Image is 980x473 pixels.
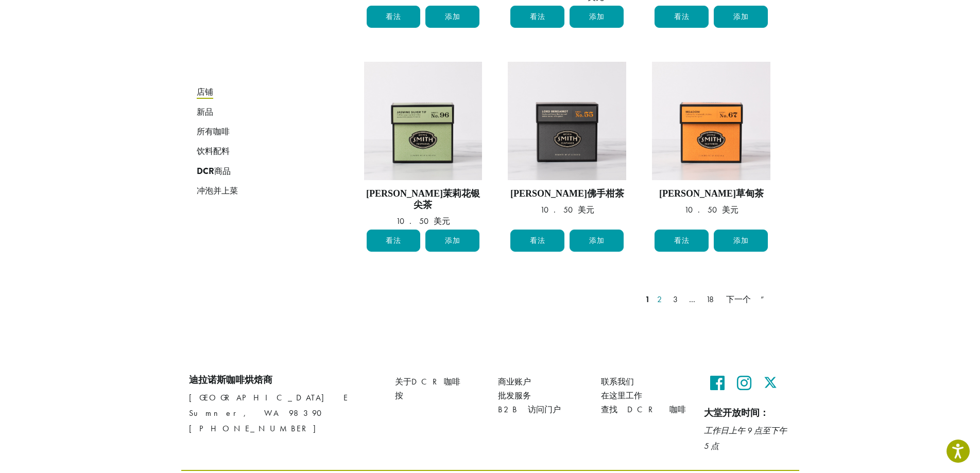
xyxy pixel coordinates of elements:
[510,6,564,28] a: 看法
[197,181,320,201] a: 冲泡并上菜
[652,62,770,180] img: Meadow-Signature-Herbal-Carton-2023.jpg
[498,403,586,417] a: B2B 访问门户
[197,142,320,161] a: 饮料配料
[601,375,689,389] a: 联系我们
[498,376,531,387] font: 商业账户
[714,230,768,252] button: 添加
[652,62,770,225] a: [PERSON_NAME]草甸茶 10.50美元
[366,188,480,210] font: [PERSON_NAME]茉莉花银尖茶
[364,62,483,225] a: [PERSON_NAME]茉莉花银尖茶 10.50美元
[498,375,586,389] a: 商业账户
[395,376,460,387] font: 关于DCR咖啡
[530,235,545,246] font: 看法
[425,6,479,28] button: 添加
[570,230,624,252] button: 添加
[197,122,320,142] a: 所有咖啡
[197,185,238,197] font: 冲泡并上菜
[197,162,320,181] a: DCR商品
[395,390,403,401] font: 按
[367,230,421,252] a: 看法
[197,145,230,157] font: 饮料配料
[189,375,272,385] font: 迪拉诺斯咖啡烘焙商
[601,376,634,387] font: 联系我们
[645,294,650,305] font: 1
[722,204,738,215] font: 美元
[395,389,483,402] a: 按
[601,389,689,402] a: 在这里工作
[396,216,434,226] font: 10.50
[197,82,320,102] a: 店铺
[733,235,749,246] font: 添加
[714,6,768,28] button: 添加
[601,403,689,417] a: 查找 DCR 咖啡
[601,390,642,401] font: 在这里工作
[508,62,626,180] img: Lord-Bergamot-Signature-Black-Carton-2023-1.jpg
[540,204,578,215] font: 10.50
[425,230,479,252] button: 添加
[197,102,320,121] a: 新品
[445,11,460,22] font: 添加
[659,188,764,199] font: [PERSON_NAME]草甸茶
[364,62,482,180] img: Jasmine-Silver-Tip-Signature-Green-Carton-2023.jpg
[197,106,213,118] font: 新品
[510,188,624,199] font: [PERSON_NAME]佛手柑茶
[395,375,483,389] a: 关于DCR咖啡
[508,62,626,225] a: [PERSON_NAME]佛手柑茶 10.50美元
[498,404,561,415] font: B2B 访问门户
[189,408,326,418] font: Sumner, WA 98390
[367,6,421,28] a: 看法
[434,216,450,226] font: 美元
[386,235,401,246] font: 看法
[589,11,605,22] font: 添加
[674,235,690,246] font: 看法
[386,11,401,22] font: 看法
[498,390,531,401] font: 批发服务
[674,11,690,22] font: 看法
[706,294,719,305] font: 18
[570,6,624,28] button: 添加
[197,126,230,137] font: 所有咖啡
[589,235,605,246] font: 添加
[530,11,545,22] font: 看法
[197,165,231,177] font: DCR商品
[655,230,709,252] a: 看法
[510,230,564,252] a: 看法
[726,294,771,305] font: 下一个 ”
[601,404,686,415] font: 查找 DCR 咖啡
[498,389,586,402] a: 批发服务
[733,11,749,22] font: 添加
[189,392,349,403] font: [GEOGRAPHIC_DATA] E
[578,204,594,215] font: 美元
[673,294,682,305] font: 3
[657,294,666,305] font: 2
[445,235,460,246] font: 添加
[655,6,709,28] a: 看法
[704,425,787,451] font: 工作日上午 9 点至下午 5 点
[189,423,325,434] font: [PHONE_NUMBER]
[197,86,213,98] font: 店铺
[689,294,699,305] font: …
[704,408,769,418] font: 大堂开放时间：
[684,204,722,215] font: 10.50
